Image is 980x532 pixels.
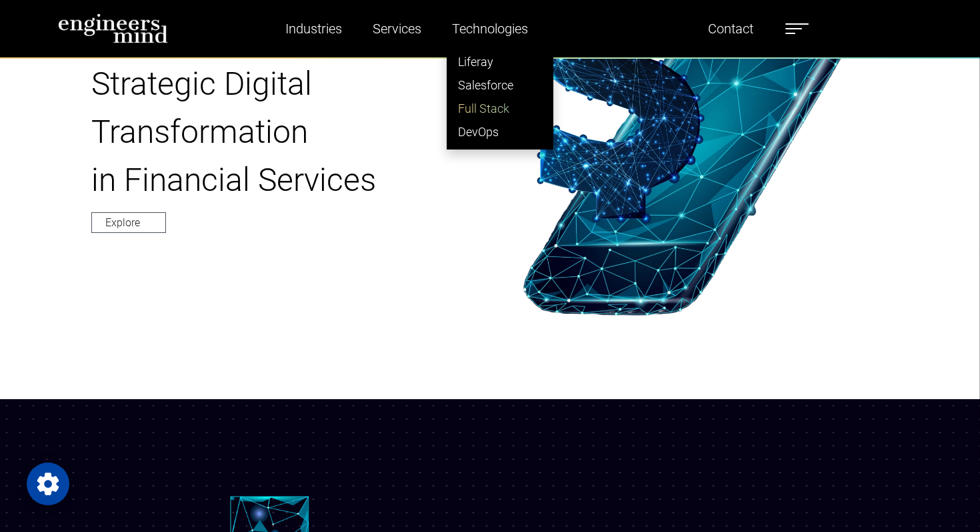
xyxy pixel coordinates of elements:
p: in Financial Services [91,156,457,204]
a: Services [367,13,427,44]
p: Strategic Digital Transformation [91,60,457,156]
a: Technologies [447,13,533,44]
a: Contact [703,13,759,44]
a: Explore [91,212,166,233]
img: logo [58,13,168,43]
a: Salesforce [447,73,553,97]
a: DevOps [447,120,553,144]
a: Industries [280,13,347,44]
ul: Industries [447,44,553,150]
a: Liferay [447,50,553,73]
a: Full Stack [447,97,553,120]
